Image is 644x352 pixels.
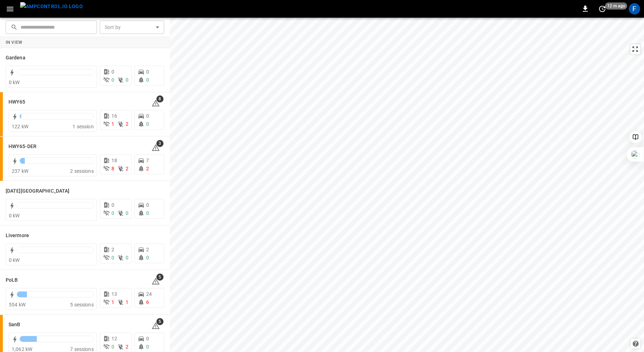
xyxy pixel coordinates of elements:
canvas: Map [170,18,644,352]
span: 1 [111,121,114,127]
span: 0 kW [9,257,20,263]
span: 0 kW [9,213,20,218]
span: 5 [156,274,163,281]
span: 554 kW [9,302,25,307]
span: 1 [126,299,128,305]
span: 2 sessions [70,168,94,174]
span: 6 [146,299,149,305]
strong: In View [6,40,23,45]
span: 12 [111,336,117,341]
span: 16 [111,113,117,119]
span: 0 [111,202,114,208]
span: 122 kW [12,124,28,129]
span: 1,062 kW [12,346,32,352]
span: 0 kW [9,80,20,85]
h6: Gardena [6,54,25,62]
h6: Livermore [6,232,29,240]
h6: PoLB [6,276,18,284]
h6: SanB [8,321,20,329]
h6: HWY65 [8,98,25,106]
span: 2 [126,344,128,350]
h6: HWY65-DER [8,143,36,151]
span: 3 [156,140,163,147]
span: 2 [146,247,149,252]
span: 0 [146,77,149,83]
span: 7 [146,158,149,163]
span: 0 [146,202,149,208]
span: 0 [146,210,149,216]
span: 1 session [73,124,93,129]
span: 5 sessions [70,302,94,307]
span: 2 [146,166,149,171]
button: set refresh interval [597,3,608,14]
span: 5 [156,318,163,325]
span: 0 [111,77,114,83]
span: 0 [146,255,149,260]
span: 2 [126,166,128,171]
img: ampcontrol.io logo [20,2,83,11]
span: 0 [146,69,149,75]
span: 24 [146,291,152,297]
span: 0 [111,210,114,216]
span: 0 [126,255,128,260]
span: 0 [146,344,149,350]
div: profile-icon [629,3,640,14]
span: 0 [111,344,114,350]
span: 0 [111,69,114,75]
span: 237 kW [12,168,28,174]
span: 0 [126,210,128,216]
span: 0 [146,121,149,127]
span: 7 sessions [70,346,94,352]
span: 12 m ago [605,2,627,10]
span: 1 [111,299,114,305]
span: 2 [111,247,114,252]
span: 2 [126,121,128,127]
span: 13 [111,291,117,297]
span: 8 [156,95,163,102]
span: 0 [111,255,114,260]
h6: Karma Center [6,187,69,195]
span: 0 [126,77,128,83]
span: 18 [111,158,117,163]
span: 8 [111,166,114,171]
span: 0 [146,336,149,341]
span: 0 [146,113,149,119]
